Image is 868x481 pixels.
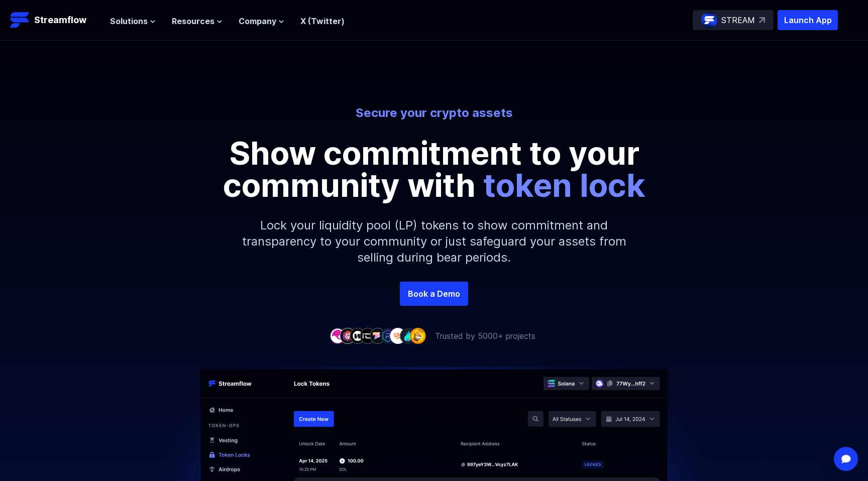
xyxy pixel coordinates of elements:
[410,328,426,343] img: company-9
[300,16,345,26] a: X (Twitter)
[10,10,100,30] a: Streamflow
[218,201,650,282] p: Lock your liquidity pool (LP) tokens to show commitment and transparency to your community or jus...
[172,15,214,27] span: Resources
[483,166,645,204] span: token lock
[701,12,717,28] img: streamflow-logo-circle.png
[340,328,356,343] img: company-2
[239,15,276,27] span: Company
[208,137,660,201] p: Show commitment to your community with
[435,330,535,342] p: Trusted by 5000+ projects
[759,17,765,23] img: top-right-arrow.svg
[34,13,86,27] p: Streamflow
[110,15,156,27] button: Solutions
[778,10,838,30] button: Launch App
[390,328,406,343] img: company-7
[172,15,223,27] button: Resources
[400,282,468,306] a: Book a Demo
[400,328,416,343] img: company-8
[330,328,346,343] img: company-1
[156,105,712,121] p: Secure your crypto assets
[360,328,376,343] img: company-4
[10,10,30,30] img: Streamflow Logo
[239,15,284,27] button: Company
[721,14,755,26] p: STREAM
[380,328,396,343] img: company-6
[370,328,386,343] img: company-5
[693,10,774,30] a: STREAM
[834,447,858,471] div: Open Intercom Messenger
[350,328,366,343] img: company-3
[110,15,148,27] span: Solutions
